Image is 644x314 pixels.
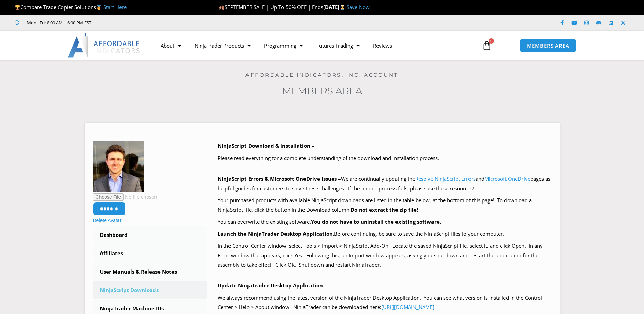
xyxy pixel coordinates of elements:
p: Your purchased products with available NinjaScript downloads are listed in the table below, at th... [218,196,551,215]
a: Dashboard [93,226,208,244]
a: About [154,38,188,53]
b: Update NinjaTrader Desktop Application – [218,282,327,289]
img: LogoAI | Affordable Indicators – NinjaTrader [68,33,141,58]
span: SEPTEMBER SALE | Up To 50% OFF | Ends [219,4,323,11]
b: NinjaScript Errors & Microsoft OneDrive Issues – [218,175,341,182]
img: 🏆 [15,5,20,10]
img: ⌛ [340,5,345,10]
span: Mon - Fri: 8:00 AM – 6:00 PM EST [25,19,91,27]
img: 1608675936449%20(1)23-150x150.jfif [93,141,144,192]
a: NinjaTrader Products [188,38,257,53]
a: 0 [472,36,502,55]
strong: [DATE] [323,4,347,11]
nav: Menu [154,38,474,53]
img: 🥇 [96,5,102,10]
span: Compare Trade Copier Solutions [15,4,127,11]
a: Affordable Indicators, Inc. Account [245,72,399,78]
img: 🍂 [219,5,224,10]
a: Programming [257,38,310,53]
b: Do not extract the zip file! [351,206,418,213]
a: Start Here [103,4,127,11]
p: In the Control Center window, select Tools > Import > NinjaScript Add-On. Locate the saved NinjaS... [218,241,551,270]
a: Microsoft OneDrive [484,175,530,182]
b: NinjaScript Download & Installation – [218,142,314,149]
span: 0 [489,38,494,44]
a: Resolve NinjaScript Errors [415,175,476,182]
p: We are continually updating the and pages as helpful guides for customers to solve these challeng... [218,174,551,193]
a: User Manuals & Release Notes [93,263,208,281]
p: Before continuing, be sure to save the NinjaScript files to your computer. [218,229,551,239]
a: NinjaScript Downloads [93,281,208,299]
iframe: Customer reviews powered by Trustpilot [101,19,203,26]
p: We always recommend using the latest version of the NinjaTrader Desktop Application. You can see ... [218,293,551,312]
a: MEMBERS AREA [520,39,576,53]
b: Launch the NinjaTrader Desktop Application. [218,230,334,237]
a: [URL][DOMAIN_NAME] [381,303,434,310]
span: MEMBERS AREA [527,43,569,48]
p: You can overwrite the existing software. [218,217,551,227]
a: Affiliates [93,245,208,262]
a: Save Now [347,4,370,11]
a: Reviews [366,38,399,53]
a: Futures Trading [310,38,366,53]
p: Please read everything for a complete understanding of the download and installation process. [218,154,551,163]
a: Members Area [282,85,362,97]
a: Delete Avatar [93,217,122,223]
b: You do not have to uninstall the existing software. [311,218,441,225]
